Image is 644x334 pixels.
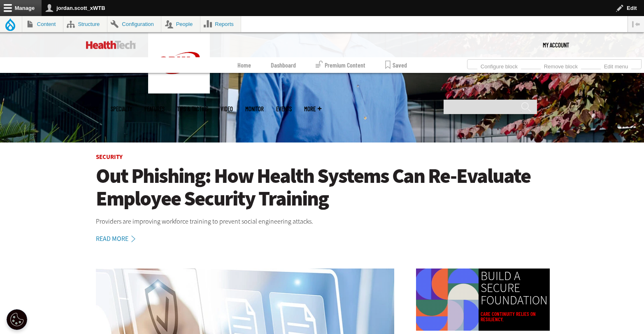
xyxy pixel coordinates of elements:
span: Specialty [111,106,132,112]
a: Read More [96,236,144,242]
a: My Account [543,33,569,57]
div: Cookie Settings [7,309,27,330]
img: Colorful animated shapes [416,269,479,331]
a: CDW [148,87,210,96]
a: Out Phishing: How Health Systems Can Re-Evaluate Employee Security Training [96,165,549,210]
a: Configuration [107,16,161,32]
a: Configure block [477,61,521,70]
img: Home [148,33,210,93]
img: Home [86,41,136,49]
a: Video [221,106,233,112]
a: MonITor [245,106,264,112]
a: Reports [200,16,241,32]
span: More [304,106,321,112]
a: Home [237,57,251,73]
a: Events [276,106,292,112]
p: Providers are improving workforce training to prevent social engineering attacks. [96,216,549,227]
button: Open Preferences [7,309,27,330]
a: Saved [385,57,407,73]
a: People [161,16,200,32]
a: BUILD A SECURE FOUNDATION [481,270,548,306]
a: Security [96,153,123,161]
div: User menu [543,33,569,57]
a: Care continuity relies on resiliency. [481,311,548,322]
button: Vertical orientation [628,16,644,32]
a: Dashboard [271,57,296,73]
a: Content [22,16,63,32]
a: Edit menu [601,61,631,70]
a: Features [144,106,165,112]
span: Topics [84,106,98,112]
a: Tips & Tactics [177,106,208,112]
a: Structure [63,16,107,32]
a: Remove block [541,61,581,70]
a: Premium Content [316,57,365,73]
